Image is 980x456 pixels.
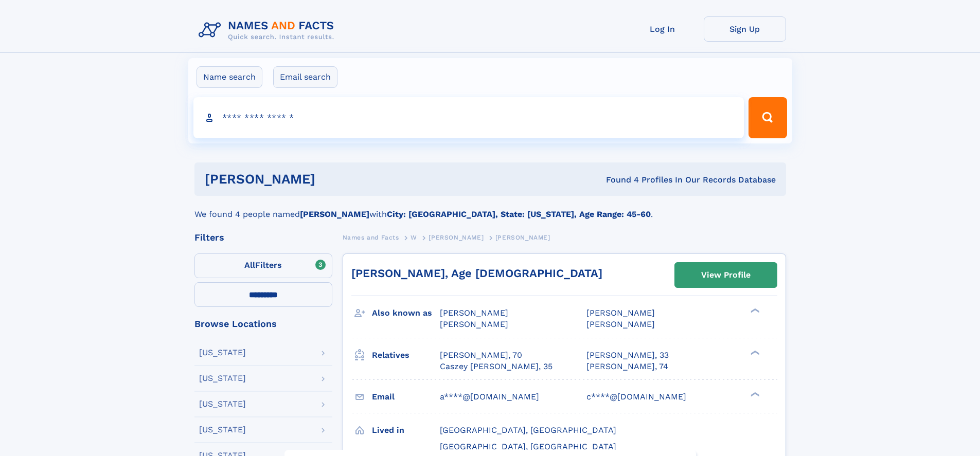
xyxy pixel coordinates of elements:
[343,231,399,244] a: Names and Facts
[440,425,616,435] span: [GEOGRAPHIC_DATA], [GEOGRAPHIC_DATA]
[372,346,440,364] h3: Relatives
[205,173,461,186] h1: [PERSON_NAME]
[194,253,332,278] label: Filters
[440,361,553,372] a: Caszey [PERSON_NAME], 35
[411,231,417,244] a: W
[351,267,602,280] a: [PERSON_NAME], Age [DEMOGRAPHIC_DATA]
[300,209,369,219] b: [PERSON_NAME]
[194,233,332,242] div: Filters
[586,319,655,329] span: [PERSON_NAME]
[194,196,786,221] div: We found 4 people named with .
[429,234,484,241] span: [PERSON_NAME]
[701,263,751,287] div: View Profile
[387,209,651,219] b: City: [GEOGRAPHIC_DATA], State: [US_STATE], Age Range: 45-60
[440,319,508,329] span: [PERSON_NAME]
[194,319,332,329] div: Browse Locations
[199,426,246,434] div: [US_STATE]
[199,374,246,382] div: [US_STATE]
[748,349,760,356] div: ❯
[748,391,760,397] div: ❯
[429,231,484,244] a: [PERSON_NAME]
[675,263,777,287] a: View Profile
[199,349,246,357] div: [US_STATE]
[197,66,262,88] label: Name search
[194,16,343,44] img: Logo Names and Facts
[244,260,255,270] span: All
[440,350,522,361] a: [PERSON_NAME], 70
[749,97,787,138] button: Search Button
[495,234,550,241] span: [PERSON_NAME]
[199,400,246,408] div: [US_STATE]
[748,307,760,314] div: ❯
[193,97,744,138] input: search input
[704,16,786,42] a: Sign Up
[586,308,655,318] span: [PERSON_NAME]
[621,16,704,42] a: Log In
[372,422,440,439] h3: Lived in
[440,442,616,451] span: [GEOGRAPHIC_DATA], [GEOGRAPHIC_DATA]
[586,361,668,372] a: [PERSON_NAME], 74
[372,304,440,322] h3: Also known as
[586,350,669,361] a: [PERSON_NAME], 33
[460,174,776,186] div: Found 4 Profiles In Our Records Database
[273,66,337,88] label: Email search
[372,388,440,406] h3: Email
[411,234,417,241] span: W
[440,308,508,318] span: [PERSON_NAME]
